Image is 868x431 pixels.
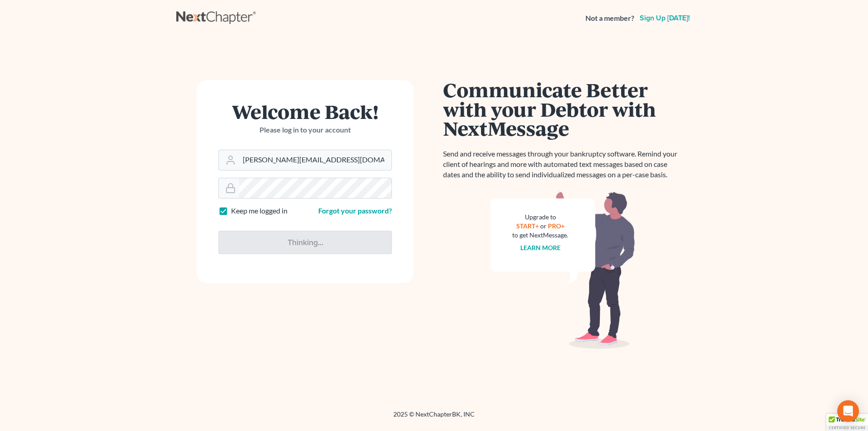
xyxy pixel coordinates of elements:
[512,231,568,240] div: to get NextMessage.
[540,222,547,230] span: or
[231,206,288,216] label: Keep me logged in
[218,102,392,121] h1: Welcome Back!
[520,244,561,251] a: Learn more
[218,125,392,135] p: Please log in to your account
[176,410,692,426] div: 2025 © NextChapterBK, INC
[512,213,568,222] div: Upgrade to
[548,222,565,230] a: PRO+
[443,149,683,180] p: Send and receive messages through your bankruptcy software. Remind your client of hearings and mo...
[218,231,392,254] input: Thinking...
[443,80,683,138] h1: Communicate Better with your Debtor with NextMessage
[638,14,692,22] a: Sign up [DATE]!
[491,191,635,349] img: nextmessage_bg-59042aed3d76b12b5cd301f8e5b87938c9018125f34e5fa2b7a6b67550977c72.svg
[837,400,859,422] div: Open Intercom Messenger
[318,206,392,215] a: Forgot your password?
[516,222,539,230] a: START+
[585,13,634,24] strong: Not a member?
[826,414,868,431] div: TrustedSite Certified
[239,150,392,170] input: Email Address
